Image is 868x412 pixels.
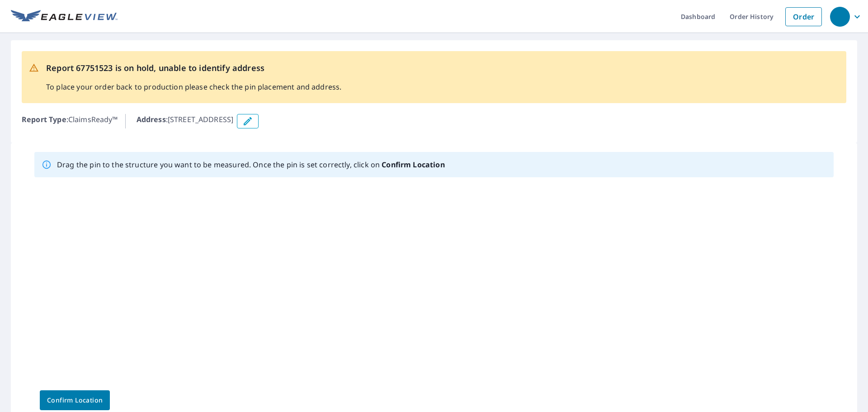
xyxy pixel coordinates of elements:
b: Address [137,114,166,124]
p: : [STREET_ADDRESS] [137,114,234,128]
b: Report Type [22,114,66,124]
p: Report 67751523 is on hold, unable to identify address [46,62,341,74]
span: Confirm Location [47,395,103,406]
p: Drag the pin to the structure you want to be measured. Once the pin is set correctly, click on [57,159,445,170]
button: Confirm Location [40,390,110,410]
a: Order [785,7,822,26]
p: To place your order back to production please check the pin placement and address. [46,81,341,92]
img: EV Logo [11,10,118,24]
b: Confirm Location [382,160,444,170]
p: : ClaimsReady™ [22,114,118,128]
